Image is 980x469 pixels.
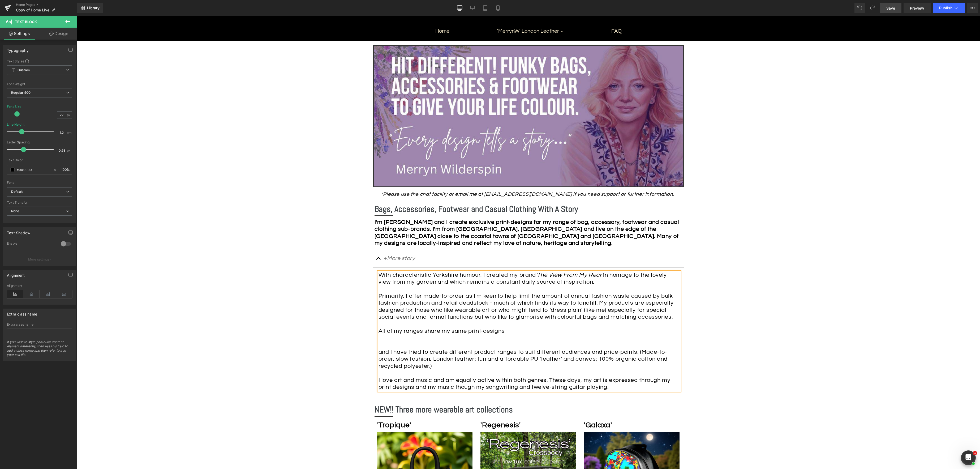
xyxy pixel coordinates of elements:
[854,3,865,13] button: Undo
[7,323,72,326] div: Extra class name
[3,253,76,266] button: More settings
[310,240,338,245] i: More story
[298,203,603,230] strong: I'm [PERSON_NAME] and I create exclusive print-designs for my range of bag, accessory, footwear a...
[535,11,545,19] span: FAQ
[420,11,482,19] span: 'MerrynW' London Leather
[867,3,878,13] button: Redo
[87,6,100,10] span: Library
[67,113,71,117] span: px
[304,176,598,181] i: *Please use the chat facility or email me at [EMAIL_ADDRESS][DOMAIN_NAME] if you need support or ...
[7,123,24,126] div: Line Height
[302,312,428,318] span: All of my ranges share my same print-designs
[7,284,72,288] div: Alignment
[7,82,72,86] div: Font Weight
[18,68,30,73] b: Custom
[7,140,72,144] div: Letter Spacing
[11,91,31,95] b: Regular 400
[28,257,49,262] p: More settings
[466,3,479,13] a: Laptop
[59,165,72,174] div: %
[16,3,77,7] a: Home Pages
[7,158,72,162] div: Text Color
[300,405,334,413] b: 'Tropique'
[11,190,23,194] i: Default
[933,3,965,13] button: Publish
[884,434,899,449] button: Open chatbox
[7,228,30,235] div: Text Shadow
[17,167,51,173] input: Color
[7,241,55,247] div: Enable
[67,149,71,152] span: px
[904,3,931,13] a: Preview
[359,11,373,19] span: Home
[15,20,37,24] span: Text Block
[335,7,397,23] a: Home
[7,309,37,316] div: Extra class name
[7,45,29,53] div: Typography
[967,3,978,13] button: More
[7,270,25,278] div: Alignment
[307,238,596,248] p: +
[302,333,591,353] span: and I have tried to create different product ranges to suit different audiences and price-points....
[973,451,977,455] span: 1
[511,7,569,23] a: FAQ
[453,3,466,13] a: Desktop
[302,333,600,375] div: I love art and music and am equally active within both genres. These days, my art is expressed th...
[459,256,527,262] i: 'The View From My Rear'
[7,201,72,204] div: Text Transform
[7,105,22,109] div: Font Size
[7,59,72,63] div: Text Styles
[302,277,597,304] span: Primarily, I offer made-to-order as I'm keen to help limit the amount of annual fashion waste cau...
[962,451,975,464] iframe: Intercom live chat
[404,405,444,413] b: 'Regenesis'
[397,7,511,23] a: 'MerrynW' London Leather
[939,6,952,10] span: Publish
[77,3,103,13] a: New Library
[67,131,71,134] span: em
[40,28,78,40] a: Design
[298,188,501,198] b: Bags, Accessories, Footwear and Casual Clothing With A Story
[7,340,72,360] div: If you wish to style particular content element differently, then use this field to add a class n...
[16,8,49,12] span: Copy of Home Live
[11,209,19,213] b: None
[479,3,492,13] a: Tablet
[507,405,535,413] b: 'Galaxa'
[910,5,924,11] span: Preview
[492,3,504,13] a: Mobile
[886,5,895,11] span: Save
[302,256,459,262] span: With characteristic Yorkshire humour, I created my brand
[7,181,72,185] div: Font
[298,388,436,399] b: NEW!! Three more wearable art collections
